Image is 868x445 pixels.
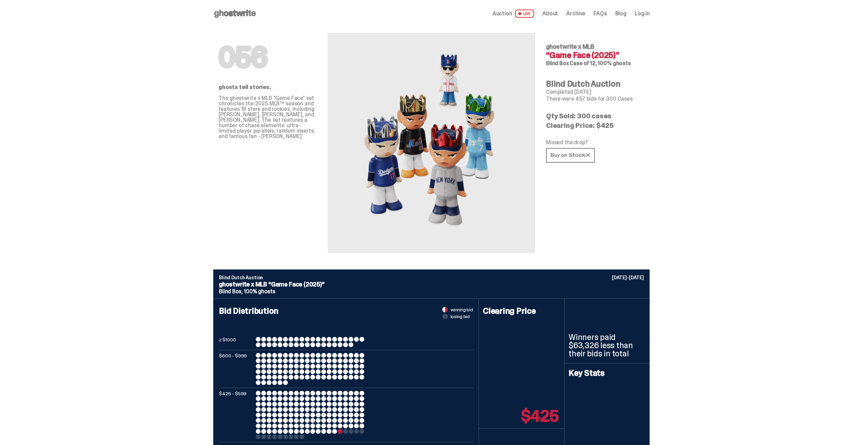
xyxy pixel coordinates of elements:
[219,307,473,337] h4: Bid Distribution
[546,51,644,59] h4: “Game Face (2025)”
[615,11,627,16] a: Blog
[515,10,534,18] span: LIVE
[244,288,275,295] span: 100% ghosts
[593,11,607,16] a: FAQs
[451,307,473,312] span: winning bid
[219,281,644,287] p: ghostwrite x MLB “Game Face (2025)”
[546,43,594,51] span: ghostwrite x MLB
[546,122,644,129] p: Clearing Price: $425
[483,307,560,315] h4: Clearing Price
[546,89,644,95] p: Completed [DATE]
[219,353,253,385] p: $600 - $999
[546,113,644,119] p: Qty Sold: 300 cases
[219,275,644,280] p: Blind Dutch Auction
[569,369,645,377] h4: Key Stats
[570,60,631,67] span: Case of 12, 100% ghosts
[546,60,569,67] span: Blind Box
[546,96,644,102] p: There were 457 bids for 300 Cases.
[566,11,585,16] a: Archive
[635,11,650,16] a: Log in
[569,333,645,358] p: Winners paid $63,326 less than their bids in total
[219,337,253,347] p: ≥ $1000
[612,275,644,280] p: [DATE]-[DATE]
[542,11,558,16] a: About
[492,11,512,16] span: Auction
[219,288,242,295] span: Blind Box,
[492,10,534,18] a: Auction LIVE
[219,391,253,439] p: $425 - $599
[451,314,470,319] span: losing bid
[219,44,317,71] h1: 056
[356,49,506,237] img: MLB&ldquo;Game Face (2025)&rdquo;
[546,140,644,145] p: Missed the drop?
[219,95,317,139] p: The ghostwrite x MLB "Game Face" set chronicles the 2025 MLB™ season and features 19 stars and ro...
[521,408,559,424] p: $425
[219,85,317,90] p: ghosts tell stories.
[546,80,644,88] h4: Blind Dutch Auction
